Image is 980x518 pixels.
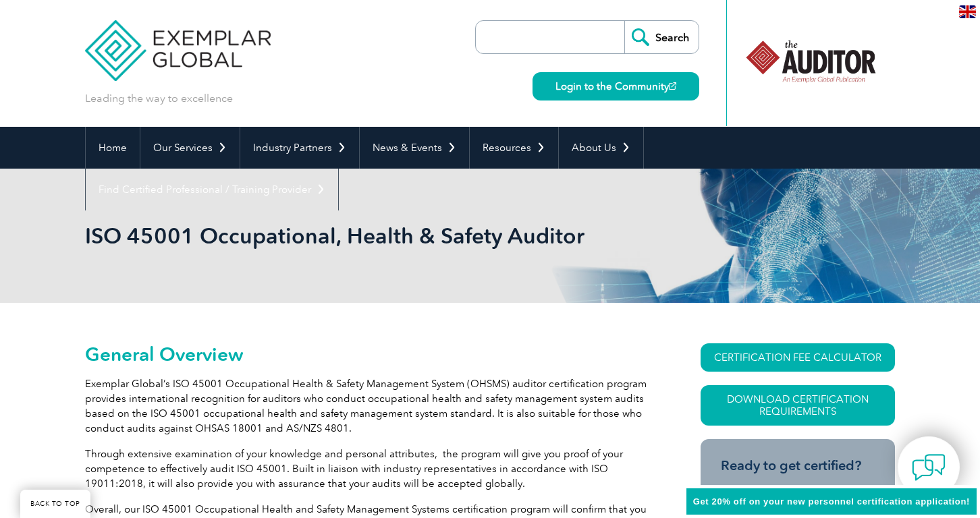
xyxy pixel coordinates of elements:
[669,82,676,90] img: open_square.png
[86,127,140,169] a: Home
[85,343,652,365] h2: General Overview
[85,91,233,106] p: Leading the way to excellence
[140,127,240,169] a: Our Services
[533,72,699,100] a: Login to the Community
[624,21,699,53] input: Search
[20,490,90,518] a: BACK TO TOP
[721,457,875,474] h3: Ready to get certified?
[85,223,603,249] h1: ISO 45001 Occupational, Health & Safety Auditor
[240,127,359,169] a: Industry Partners
[693,496,970,507] span: Get 20% off on your new personnel certification application!
[701,343,895,372] a: CERTIFICATION FEE CALCULATOR
[360,127,469,169] a: News & Events
[559,127,643,169] a: About Us
[86,169,338,210] a: Find Certified Professional / Training Provider
[912,451,946,484] img: contact-chat.png
[470,127,558,169] a: Resources
[959,5,976,18] img: en
[85,447,652,491] p: Through extensive examination of your knowledge and personal attributes, the program will give yo...
[701,385,895,426] a: Download Certification Requirements
[85,376,652,436] p: Exemplar Global’s ISO 45001 Occupational Health & Safety Management System (OHSMS) auditor certif...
